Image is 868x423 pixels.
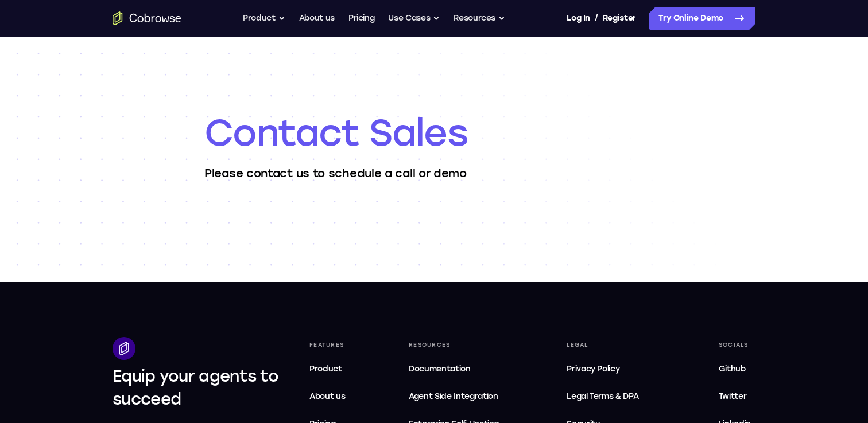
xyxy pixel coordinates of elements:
span: Twitter [719,391,747,401]
button: Use Cases [388,7,440,30]
p: Please contact us to schedule a call or demo [204,165,664,181]
a: Pricing [348,7,375,30]
a: Agent Side Integration [404,385,517,408]
span: Github [719,364,746,374]
span: Privacy Policy [567,364,619,374]
div: Features [305,337,359,353]
a: Privacy Policy [562,358,669,381]
a: Try Online Demo [649,7,755,30]
a: About us [305,385,359,408]
a: Go to the home page [113,11,181,25]
div: Socials [714,337,755,353]
a: Register [603,7,636,30]
a: Product [305,358,359,381]
a: Log In [567,7,590,30]
span: Legal Terms & DPA [567,391,638,401]
a: Documentation [404,358,517,381]
span: Equip your agents to succeed [113,366,278,409]
a: Twitter [714,385,755,408]
span: About us [309,391,345,401]
button: Product [243,7,285,30]
span: Documentation [409,364,470,374]
a: Github [714,358,755,381]
a: About us [299,7,335,30]
h1: Contact Sales [204,110,664,156]
button: Resources [454,7,505,30]
a: Legal Terms & DPA [562,385,669,408]
span: Agent Side Integration [409,390,513,404]
span: Product [309,364,342,374]
span: / [595,11,598,25]
div: Resources [404,337,517,353]
div: Legal [562,337,669,353]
